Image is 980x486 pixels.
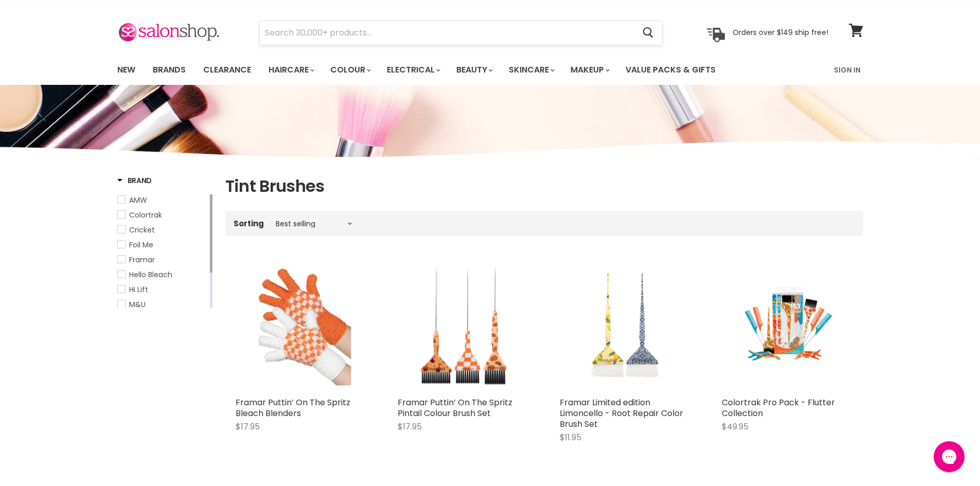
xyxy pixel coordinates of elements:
span: M&U [129,299,146,310]
span: AMW [129,195,147,205]
nav: Main [104,55,876,85]
img: Colortrak Pro Pack - Flutter Collection [741,261,833,392]
button: Search [635,21,662,45]
p: Orders over $149 ship free! [733,28,828,37]
a: M&U [117,299,208,310]
span: $49.95 [722,421,749,433]
span: Hello Bleach [129,269,172,280]
a: Clearance [195,59,259,81]
a: Hello Bleach [117,269,208,280]
img: Framar Puttin’ On The Spritz Bleach Blenders [236,261,367,392]
a: Haircare [261,59,320,81]
a: Skincare [501,59,561,81]
a: Cricket [117,224,208,236]
img: Framar Limited edition Limoncello - Root Repair Color Brush Set [564,261,686,392]
h1: Tint Brushes [225,175,863,197]
span: Colortrak [129,210,162,220]
span: Hi Lift [129,284,148,295]
a: New [110,59,143,81]
a: Framar [117,254,208,265]
label: Sorting [234,219,264,228]
a: Colortrak Pro Pack - Flutter Collection [722,261,853,392]
a: Electrical [379,59,447,81]
a: Hi Lift [117,284,208,295]
a: Makeup [563,59,616,81]
form: Product [259,21,663,45]
ul: Main menu [110,55,776,85]
a: Foil Me [117,239,208,250]
img: Framar Puttin’ On The Spritz Pintail Colour Brush Set [398,261,529,392]
a: Value Packs & Gifts [618,59,723,81]
a: Colour [323,59,377,81]
span: $17.95 [236,421,260,433]
a: AMW [117,194,208,206]
iframe: Gorgias live chat messenger [929,438,970,476]
span: $11.95 [560,431,581,443]
a: Sign In [828,59,867,81]
span: Framar [129,255,155,265]
a: Colortrak [117,209,208,221]
a: Framar Limited edition Limoncello - Root Repair Color Brush Set [560,397,683,430]
a: Framar Limited edition Limoncello - Root Repair Color Brush Set [560,261,691,392]
a: Beauty [449,59,499,81]
input: Search [260,21,635,45]
span: Cricket [129,225,155,235]
span: $17.95 [398,421,422,433]
a: Brands [145,59,193,81]
span: Foil Me [129,240,153,250]
h3: Brand [117,175,152,186]
a: Framar Puttin’ On The Spritz Bleach Blenders [236,397,350,419]
a: Colortrak Pro Pack - Flutter Collection [722,397,835,419]
a: Framar Puttin’ On The Spritz Pintail Colour Brush Set [398,397,512,419]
